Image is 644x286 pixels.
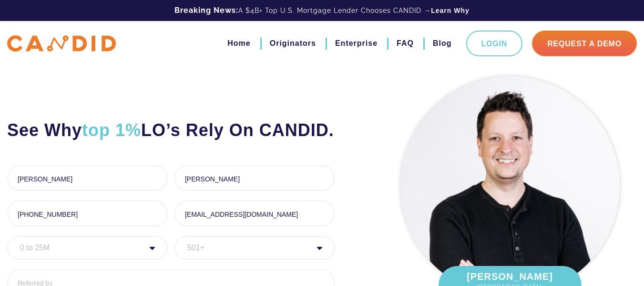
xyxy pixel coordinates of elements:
[270,35,316,52] a: Originators
[335,35,378,52] a: Enterprise
[7,119,335,141] h2: See Why LO’s Rely On CANDID.
[82,120,141,140] span: top 1%
[433,35,452,52] a: Blog
[174,165,335,191] input: Last Name *
[7,35,116,52] img: CANDID APP
[174,201,335,226] input: Email *
[7,201,168,226] input: Phone *
[227,35,250,52] a: Home
[466,31,523,56] a: Login
[7,165,168,191] input: First Name *
[174,6,238,15] b: Breaking News:
[397,35,414,52] a: FAQ
[532,31,637,56] a: Request A Demo
[431,6,470,15] a: Learn Why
